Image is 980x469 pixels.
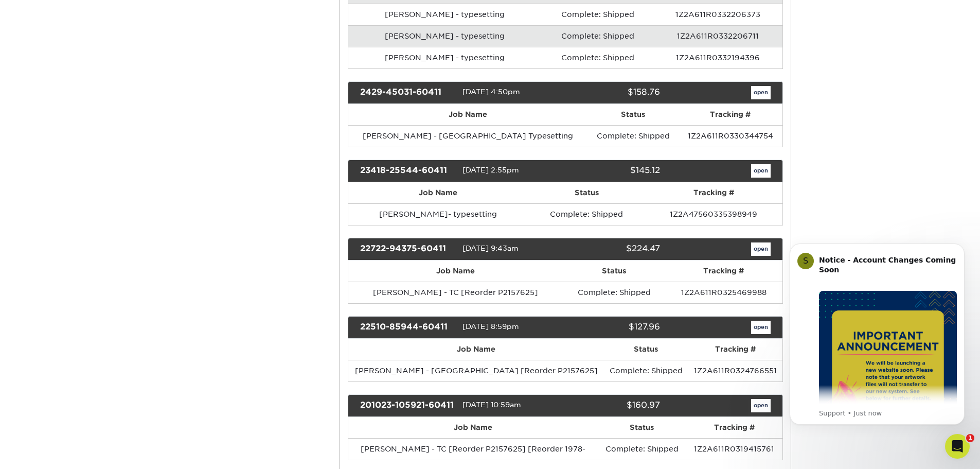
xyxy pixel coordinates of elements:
span: [DATE] 2:55pm [462,166,519,174]
th: Status [563,260,665,282]
a: open [751,164,771,178]
td: Complete: Shipped [563,282,665,303]
td: Complete: Shipped [542,4,654,25]
td: [PERSON_NAME] - [GEOGRAPHIC_DATA] [Reorder P2157625] [348,360,604,381]
td: Complete: Shipped [542,25,654,47]
th: Job Name [348,339,604,360]
td: [PERSON_NAME] - [GEOGRAPHIC_DATA] Typesetting [348,125,588,147]
td: [PERSON_NAME] - typesetting [348,4,542,25]
div: $160.97 [558,399,668,412]
td: 1Z2A611R0332206373 [654,4,782,25]
div: 201023-105921-60411 [352,399,462,412]
td: 1Z2A611R0330344754 [679,125,782,147]
span: 1 [966,434,974,442]
td: [PERSON_NAME] - typesetting [348,47,542,68]
div: $145.12 [558,164,668,178]
th: Tracking # [645,182,782,203]
td: 1Z2A611R0332194396 [654,47,782,68]
td: Complete: Shipped [604,360,688,381]
td: 1Z2A611R0324766551 [688,360,782,381]
th: Job Name [348,260,563,282]
div: $224.47 [558,242,668,256]
th: Status [604,339,688,360]
th: Tracking # [679,104,782,125]
th: Tracking # [665,260,782,282]
th: Job Name [348,104,588,125]
td: Complete: Shipped [598,438,686,460]
td: Complete: Shipped [528,203,645,225]
td: [PERSON_NAME]- typesetting [348,203,528,225]
th: Status [598,417,686,438]
a: open [751,242,771,256]
div: 2429-45031-60411 [352,86,462,99]
td: Complete: Shipped [588,125,679,147]
div: $158.76 [558,86,668,99]
span: [DATE] 4:50pm [462,88,520,96]
span: [DATE] 8:59pm [462,322,519,331]
span: [DATE] 9:43am [462,244,519,252]
div: $127.96 [558,321,668,334]
td: [PERSON_NAME] - TC [Reorder P2157625] [348,282,563,303]
span: [DATE] 10:59am [462,401,521,409]
td: 1Z2A47560335398949 [645,203,782,225]
td: [PERSON_NAME] - typesetting [348,25,542,47]
td: 1Z2A611R0332206711 [654,25,782,47]
td: [PERSON_NAME] - TC [Reorder P2157625] [Reorder 1978- [348,438,598,460]
a: open [751,86,771,99]
th: Status [528,182,645,203]
a: open [751,399,771,412]
div: 22722-94375-60411 [352,242,462,256]
th: Job Name [348,182,528,203]
th: Tracking # [688,339,782,360]
td: 1Z2A611R0325469988 [665,282,782,303]
th: Job Name [348,417,598,438]
div: 22510-85944-60411 [352,321,462,334]
td: 1Z2A611R0319415761 [686,438,782,460]
iframe: Intercom live chat [945,434,970,459]
iframe: Intercom notifications message [774,231,980,464]
div: 23418-25544-60411 [352,164,462,178]
a: open [751,321,771,334]
th: Tracking # [686,417,782,438]
th: Status [588,104,679,125]
td: Complete: Shipped [542,47,654,68]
